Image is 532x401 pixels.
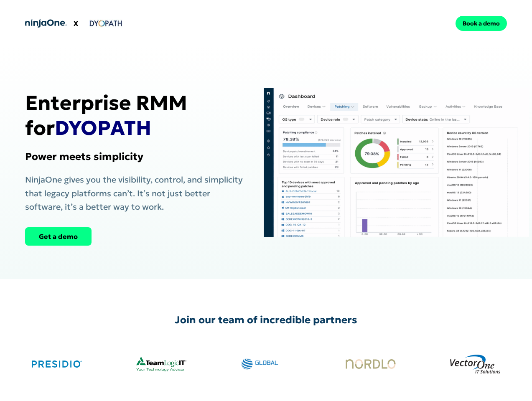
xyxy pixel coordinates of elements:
[55,115,151,140] span: DYOPATH
[25,227,92,246] a: Get a demo
[175,312,357,327] p: Join our team of incredible partners
[74,19,78,28] strong: X
[25,174,243,212] span: NinjaOne gives you the visibility, control, and simplicity that legacy platforms can’t. It’s not ...
[25,90,187,140] strong: Enterprise RMM for
[25,150,247,163] h1: Power meets simplicity
[456,16,507,31] a: Book a demo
